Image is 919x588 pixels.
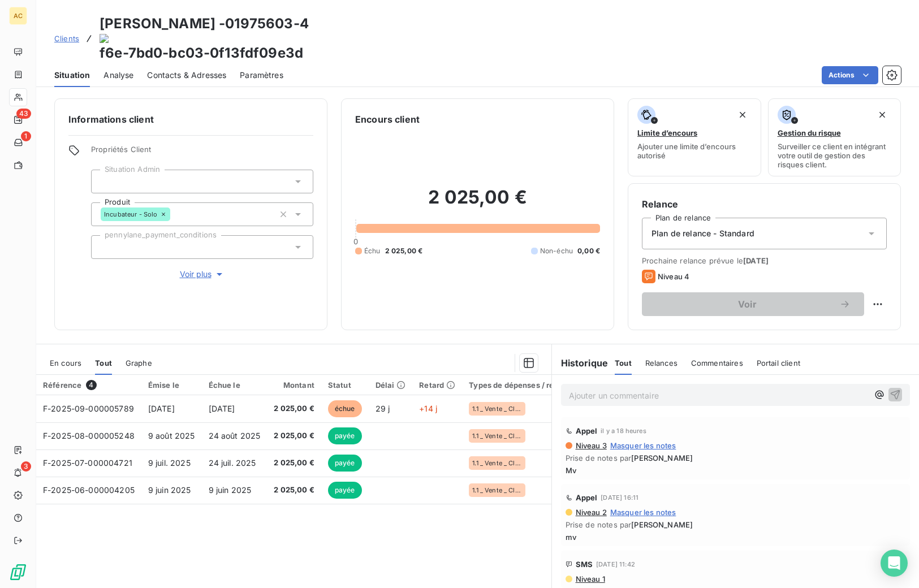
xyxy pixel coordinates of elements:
img: Logo LeanPay [9,563,27,581]
span: payée [328,427,362,444]
span: Niveau 1 [575,574,605,583]
span: Appel [576,493,598,502]
span: 1 [21,131,31,141]
span: 0 [353,237,358,246]
span: 43 [16,109,31,119]
div: Types de dépenses / revenus [469,381,576,390]
span: 9 août 2025 [148,431,195,440]
span: 1.1 _ Vente _ Clients [472,405,522,412]
span: Prise de notes par [566,453,905,462]
a: Clients [54,33,79,44]
span: [PERSON_NAME] [631,453,693,462]
onoff-telecom-ce-phone-number-wrapper: 01975603-4 [225,15,309,32]
span: 24 août 2025 [209,431,261,440]
span: Échu [364,246,381,256]
span: Niveau 4 [658,272,689,281]
span: Appel [576,426,598,435]
span: Plan de relance - Standard [652,228,754,239]
span: 2 025,00 € [274,485,314,496]
span: Voir plus [180,269,225,280]
span: Gestion du risque [778,128,841,137]
span: Non-échu [540,246,573,256]
span: F-2025-08-000005248 [43,431,135,440]
span: F-2025-07-000004721 [43,458,132,468]
span: Surveiller ce client en intégrant votre outil de gestion des risques client. [778,142,892,169]
span: 9 juil. 2025 [148,458,191,468]
div: Référence [43,380,135,390]
span: Commentaires [691,358,743,367]
span: Limite d’encours [637,128,697,137]
h3: [PERSON_NAME] - f6e-7bd0-bc03-0f13fdf09e3d [100,14,309,63]
span: [DATE] 16:11 [601,494,638,501]
div: Montant [274,381,314,390]
span: 4 [86,380,96,390]
span: 2 025,00 € [385,246,423,256]
span: [DATE] [743,256,769,265]
span: Portail client [757,358,800,367]
span: [DATE] 11:42 [596,561,635,568]
span: 29 j [376,404,390,413]
span: Propriétés Client [91,145,313,161]
span: Analyse [103,70,133,81]
span: payée [328,455,362,472]
img: actions-icon.png [100,34,309,43]
span: échue [328,400,362,417]
div: Open Intercom Messenger [881,550,908,577]
span: il y a 18 heures [601,427,646,434]
div: Statut [328,381,362,390]
span: 1.1 _ Vente _ Clients [472,460,522,466]
div: Retard [419,381,455,390]
div: Échue le [209,381,261,390]
span: [DATE] [209,404,235,413]
span: Voir [655,300,839,309]
button: Voir [642,292,864,316]
button: Gestion du risqueSurveiller ce client en intégrant votre outil de gestion des risques client. [768,98,901,176]
span: [PERSON_NAME] [631,520,693,529]
span: En cours [50,358,81,367]
span: Clients [54,34,79,43]
button: Voir plus [91,268,313,280]
span: Prise de notes par [566,520,905,529]
span: 1.1 _ Vente _ Clients [472,487,522,494]
span: mv [566,533,905,542]
h6: Relance [642,197,887,211]
span: Contacts & Adresses [147,70,226,81]
span: Niveau 2 [575,508,607,517]
span: F-2025-09-000005789 [43,404,134,413]
span: 3 [21,461,31,472]
input: Ajouter une valeur [101,176,110,187]
span: 9 juin 2025 [148,485,191,495]
span: Graphe [126,358,152,367]
span: F-2025-06-000004205 [43,485,135,495]
span: 2 025,00 € [274,430,314,442]
span: 24 juil. 2025 [209,458,256,468]
span: Relances [645,358,678,367]
span: Tout [615,358,632,367]
span: +14 j [419,404,437,413]
span: Paramètres [240,70,283,81]
h6: Informations client [68,113,313,126]
h2: 2 025,00 € [355,186,600,220]
span: Prochaine relance prévue le [642,256,887,265]
span: Masquer les notes [610,441,676,450]
button: Limite d’encoursAjouter une limite d’encours autorisé [628,98,761,176]
span: [DATE] [148,404,175,413]
span: 9 juin 2025 [209,485,252,495]
span: 2 025,00 € [274,403,314,414]
span: Mv [566,466,905,475]
span: 2 025,00 € [274,457,314,469]
span: Ajouter une limite d’encours autorisé [637,142,752,160]
span: Niveau 3 [575,441,607,450]
h6: Historique [552,356,609,370]
input: Ajouter une valeur [101,242,110,252]
h6: Encours client [355,113,420,126]
span: 0,00 € [577,246,600,256]
span: Incubateur - Solo [104,211,158,218]
div: AC [9,7,27,25]
span: 1.1 _ Vente _ Clients [472,433,522,439]
button: Actions [822,66,878,84]
span: Tout [95,358,112,367]
div: Émise le [148,381,195,390]
div: Délai [376,381,406,390]
input: Ajouter une valeur [170,209,179,219]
